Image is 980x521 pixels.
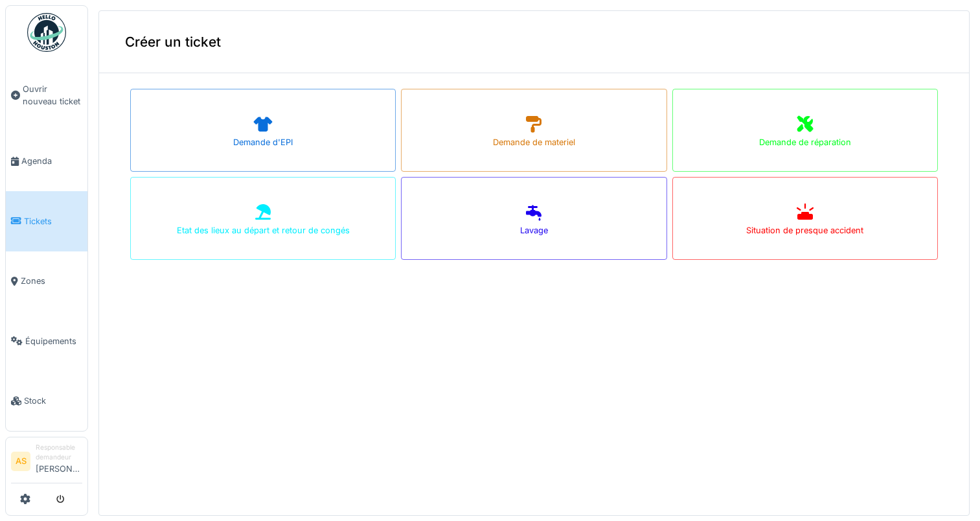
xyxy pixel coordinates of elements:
a: Ouvrir nouveau ticket [6,59,87,132]
a: Stock [6,371,87,430]
div: Etat des lieux au départ et retour de congés [177,224,350,237]
div: Situation de presque accident [746,224,863,237]
span: Stock [24,395,82,407]
div: Lavage [520,224,548,237]
div: Demande de materiel [493,136,575,148]
div: Responsable demandeur [36,443,82,463]
li: AS [11,452,30,471]
a: Zones [6,251,87,311]
div: Demande d'EPI [233,136,293,148]
div: Demande de réparation [759,136,851,148]
a: AS Responsable demandeur[PERSON_NAME] [11,443,82,483]
a: Tickets [6,191,87,251]
span: Zones [21,275,82,287]
img: Badge_color-CXgf-gQk.svg [27,13,66,52]
a: Équipements [6,311,87,371]
span: Ouvrir nouveau ticket [23,83,82,108]
span: Équipements [25,335,82,347]
div: Créer un ticket [99,11,969,73]
li: [PERSON_NAME] [36,443,82,480]
span: Agenda [21,155,82,167]
span: Tickets [24,215,82,227]
a: Agenda [6,132,87,191]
